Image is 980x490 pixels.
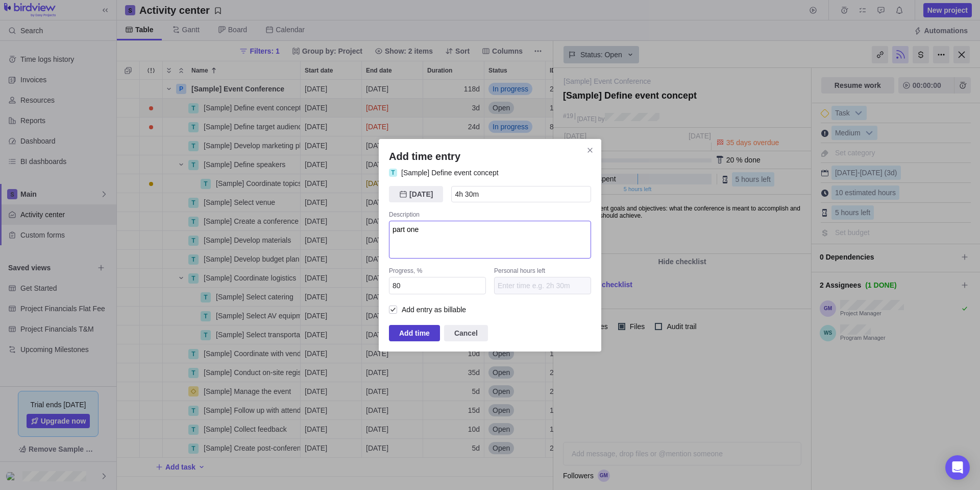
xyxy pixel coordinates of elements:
[10,10,254,24] p: Define the event goals and objectives: what the conference is meant to accomplish and what goals ...
[494,277,591,294] input: Personal hours left
[389,221,591,259] textarea: part one
[583,143,597,157] span: Close
[389,211,591,221] div: Description
[444,325,488,341] span: Cancel
[397,302,466,317] span: Add entry as billable
[451,186,591,202] input: Enter time e.g. 2h 30m
[389,325,440,341] span: Add time
[389,267,486,277] div: Progress, %
[494,267,591,277] div: Personal hours left
[379,139,601,352] div: Add time entry
[401,168,499,178] span: [Sample] Define event concept
[399,327,430,339] span: Add time
[409,188,433,200] span: [DATE]
[389,169,397,177] div: T
[389,149,591,164] h2: Add time entry
[945,455,970,480] div: Open Intercom Messenger
[389,186,443,202] span: [DATE]
[454,327,478,339] span: Cancel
